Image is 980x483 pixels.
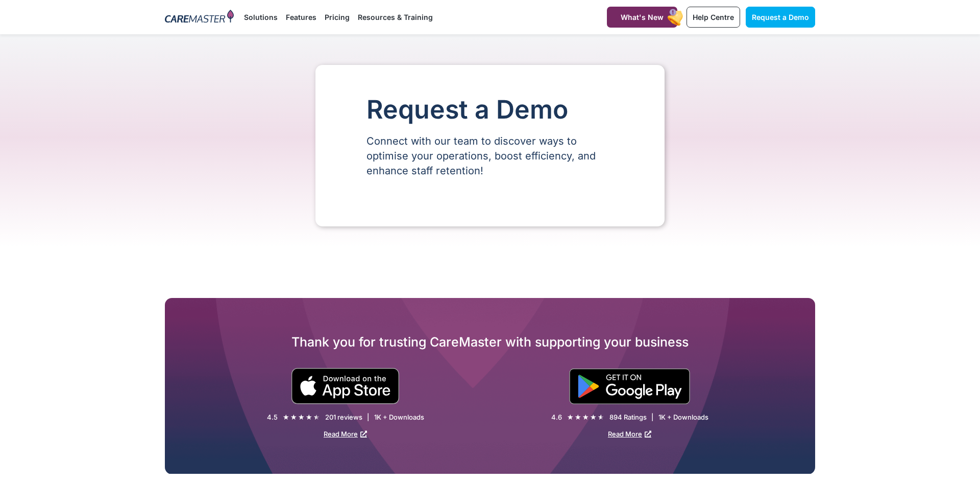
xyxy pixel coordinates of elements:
div: 4.5/5 [283,412,320,423]
i: ★ [567,412,574,423]
i: ★ [283,412,289,423]
a: What's New [607,7,677,28]
img: CareMaster Logo [165,10,234,25]
div: 4.6/5 [567,412,604,423]
a: Help Centre [687,7,740,28]
div: 4.5 [267,413,278,422]
span: Request a Demo [752,13,809,21]
i: ★ [313,412,320,423]
p: Connect with our team to discover ways to optimise your operations, boost efficiency, and enhance... [366,134,614,178]
span: Help Centre [693,13,734,21]
h2: Thank you for trusting CareMaster with supporting your business [165,334,815,350]
img: "Get is on" Black Google play button. [569,369,690,404]
a: Read More [324,430,367,438]
div: 201 reviews | 1K + Downloads [325,413,424,422]
i: ★ [298,412,305,423]
div: 894 Ratings | 1K + Downloads [609,413,708,422]
i: ★ [590,412,597,423]
span: What's New [621,13,664,21]
i: ★ [582,412,589,423]
div: 4.6 [551,413,562,422]
h1: Request a Demo [366,96,614,124]
i: ★ [598,412,604,423]
a: Read More [608,430,651,438]
img: small black download on the apple app store button. [291,368,400,404]
a: Request a Demo [746,7,815,28]
i: ★ [575,412,581,423]
i: ★ [290,412,297,423]
i: ★ [306,412,312,423]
